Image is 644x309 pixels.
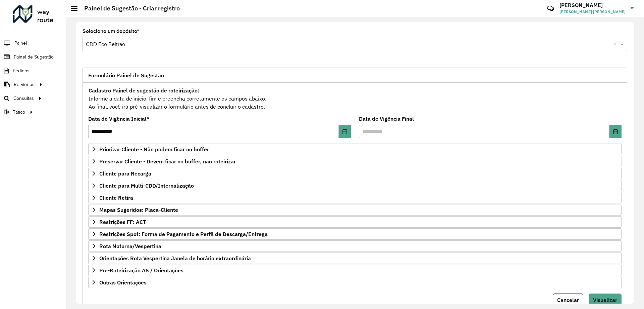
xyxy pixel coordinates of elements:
span: Priorizar Cliente - Não podem ficar no buffer [99,147,209,152]
a: Preservar Cliente - Devem ficar no buffer, não roteirizar [88,156,622,167]
label: Data de Vigência Final [359,115,414,123]
label: Selecione um depósito [83,27,139,35]
a: Mapas Sugeridos: Placa-Cliente [88,204,622,216]
a: Restrições FF: ACT [88,216,622,228]
span: Clear all [613,40,619,48]
span: Cliente Retira [99,195,133,200]
a: Orientações Rota Vespertina Janela de horário extraordinária [88,253,622,264]
div: Informe a data de inicio, fim e preencha corretamente os campos abaixo. Ao final, você irá pré-vi... [88,86,622,111]
a: Outras Orientações [88,277,622,288]
span: Restrições FF: ACT [99,219,146,225]
h2: Painel de Sugestão - Criar registro [77,5,180,12]
button: Visualizar [589,294,622,306]
span: [PERSON_NAME] [PERSON_NAME] [559,9,626,15]
span: Mapas Sugeridos: Placa-Cliente [99,207,178,213]
span: Tático [13,109,25,116]
span: Painel [14,40,27,47]
span: Outras Orientações [99,280,147,285]
a: Pre-Roteirização AS / Orientações [88,265,622,276]
a: Cliente para Recarga [88,168,622,179]
a: Rota Noturna/Vespertina [88,240,622,252]
span: Visualizar [593,297,617,303]
h3: [PERSON_NAME] [559,2,626,8]
span: Cancelar [557,297,579,303]
span: Pre-Roteirização AS / Orientações [99,268,183,273]
a: Cliente Retira [88,192,622,203]
a: Restrições Spot: Forma de Pagamento e Perfil de Descarga/Entrega [88,228,622,240]
button: Choose Date [609,125,622,138]
span: Painel de Sugestão [14,53,54,61]
label: Data de Vigência Inicial [88,115,150,123]
span: Consultas [13,95,34,102]
strong: Cadastro Painel de sugestão de roteirização: [89,87,199,94]
button: Choose Date [339,125,351,138]
span: Orientações Rota Vespertina Janela de horário extraordinária [99,256,251,261]
a: Cliente para Multi-CDD/Internalização [88,180,622,191]
a: Priorizar Cliente - Não podem ficar no buffer [88,144,622,155]
span: Cliente para Multi-CDD/Internalização [99,183,194,188]
span: Formulário Painel de Sugestão [88,73,164,78]
span: Relatórios [14,81,35,88]
span: Preservar Cliente - Devem ficar no buffer, não roteirizar [99,159,236,164]
a: Contato Rápido [543,1,558,16]
button: Cancelar [553,294,583,306]
span: Rota Noturna/Vespertina [99,243,161,249]
span: Pedidos [13,67,30,74]
span: Restrições Spot: Forma de Pagamento e Perfil de Descarga/Entrega [99,231,268,237]
span: Cliente para Recarga [99,171,151,176]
